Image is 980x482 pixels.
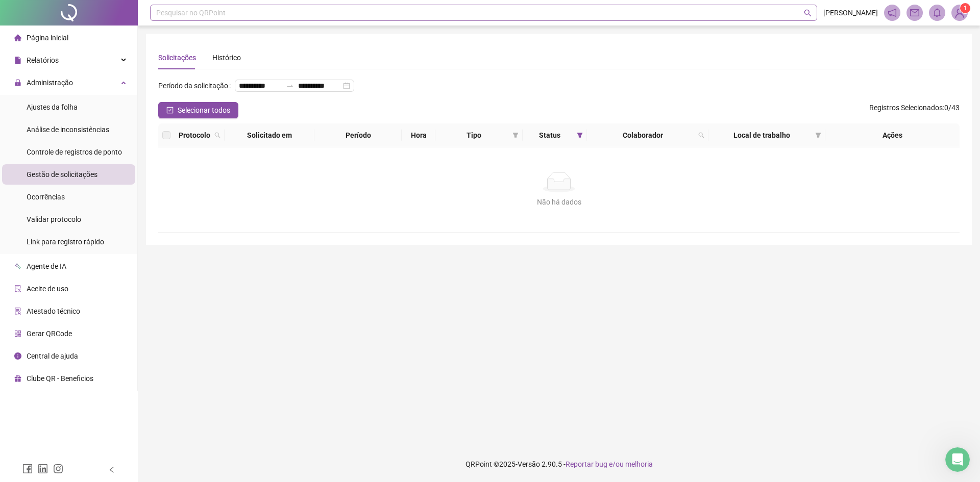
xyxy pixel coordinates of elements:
span: solution [14,308,21,315]
span: filter [813,128,823,143]
sup: Atualize o seu contato no menu Meus Dados [960,3,970,13]
label: Período da solicitação [158,78,235,94]
span: search [698,132,704,138]
span: filter [510,128,521,143]
span: linkedin [38,464,48,474]
span: Registros Selecionados [869,104,943,112]
span: to [286,82,294,90]
span: filter [815,132,821,138]
span: gift [14,375,21,382]
span: Selecionar todos [178,105,230,116]
div: Histórico [212,52,241,63]
span: swap-right [286,82,294,90]
span: search [212,128,223,143]
span: 1 [964,5,967,12]
span: instagram [53,464,63,474]
span: Atestado técnico [27,307,80,315]
th: Hora [402,123,435,147]
span: Administração [27,79,73,87]
span: mail [910,8,919,17]
th: Solicitado em [225,123,314,147]
span: Análise de inconsistências [27,125,109,134]
span: audit [14,285,21,292]
footer: QRPoint © 2025 - 2.90.5 - [138,446,980,482]
span: Reportar bug e/ou melhoria [566,460,653,468]
span: check-square [166,107,174,114]
span: Clube QR - Beneficios [27,374,93,383]
span: Validar protocolo [27,215,81,223]
img: 82407 [952,5,967,20]
iframe: Intercom live chat [945,447,970,472]
span: Colaborador [591,130,694,141]
div: Não há dados [170,196,947,208]
span: : 0 / 43 [869,102,960,118]
span: filter [512,132,519,138]
span: Ajustes da folha [27,103,78,111]
span: left [108,466,115,473]
span: notification [888,8,897,17]
span: Central de ajuda [27,352,78,360]
span: search [804,9,812,17]
span: Gestão de solicitações [27,170,97,179]
span: Relatórios [27,56,59,64]
span: bell [933,8,942,17]
span: Agente de IA [27,262,66,270]
span: Controle de registros de ponto [27,148,122,156]
span: Link para registro rápido [27,238,104,246]
span: Ocorrências [27,193,65,201]
span: qrcode [14,330,21,337]
span: home [14,34,21,41]
span: Página inicial [27,34,68,42]
span: Status [527,130,573,141]
span: Protocolo [179,130,210,141]
span: lock [14,79,21,86]
span: [PERSON_NAME] [823,7,878,18]
div: Ações [829,130,955,141]
span: search [696,128,706,143]
span: Local de trabalho [713,130,811,141]
span: filter [577,132,583,138]
span: Aceite de uso [27,285,68,293]
span: filter [575,128,585,143]
th: Período [314,123,402,147]
span: search [214,132,220,138]
div: Solicitações [158,52,196,63]
span: Versão [518,460,540,468]
span: facebook [22,464,33,474]
button: Selecionar todos [158,102,238,118]
span: Gerar QRCode [27,329,72,338]
span: Tipo [439,130,508,141]
span: file [14,57,21,64]
span: info-circle [14,352,21,360]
